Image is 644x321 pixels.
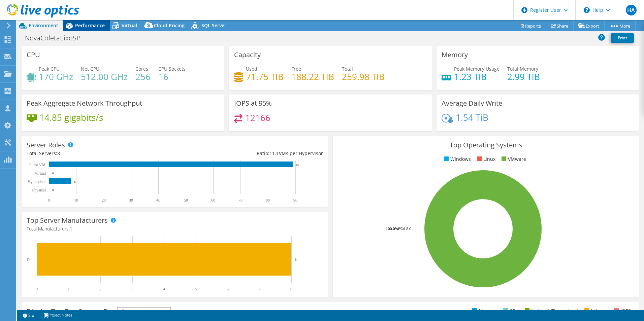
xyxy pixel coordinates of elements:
[118,308,170,316] span: IOPS
[175,150,323,157] div: Ratio: VMs per Hypervisor
[584,7,590,13] svg: \n
[18,311,39,320] a: 2
[471,307,497,315] li: Memory
[500,155,526,163] li: VMware
[245,114,270,121] h4: 12166
[27,141,65,149] h3: Server Roles
[290,287,292,291] text: 8
[35,171,46,176] text: Virtual
[154,22,185,29] span: Cloud Pricing
[27,100,142,107] h3: Peak Aggregate Network Throughput
[342,73,385,80] h4: 259.98 TiB
[296,163,299,167] text: 89
[32,188,46,192] text: Physical
[29,163,45,167] text: Guest VM
[201,22,226,29] span: SQL Server
[68,287,70,291] text: 1
[475,155,495,163] li: Linux
[135,66,148,72] span: Cores
[398,226,411,231] tspan: ESXi 8.0
[163,287,165,291] text: 4
[514,21,546,31] a: Reports
[99,287,101,291] text: 2
[291,73,334,80] h4: 188.22 TiB
[338,141,634,149] h3: Top Operating Systems
[626,5,637,15] span: HA
[57,150,60,156] span: 8
[442,51,468,59] h3: Memory
[211,198,215,203] text: 60
[102,198,106,203] text: 20
[259,287,261,291] text: 7
[74,198,78,203] text: 10
[295,257,297,261] text: 8
[52,188,54,192] text: 0
[234,100,272,107] h3: IOPS at 95%
[81,73,128,80] h4: 512.00 GHz
[507,73,540,80] h4: 2.99 TiB
[74,180,76,183] text: 8
[158,66,186,72] span: CPU Sockets
[269,150,279,156] span: 11.1
[27,257,34,262] text: Dell
[129,198,133,203] text: 30
[131,287,133,291] text: 3
[227,287,229,291] text: 6
[502,307,519,315] li: CPU
[293,198,297,203] text: 90
[122,22,137,29] span: Virtual
[573,21,605,31] a: Export
[81,66,99,72] span: Net CPU
[238,198,243,203] text: 70
[75,22,105,29] span: Performance
[246,66,257,72] span: Used
[39,73,73,80] h4: 170 GHz
[546,21,574,31] a: Share
[291,66,301,72] span: Free
[246,73,284,80] h4: 71.75 TiB
[195,287,197,291] text: 5
[36,287,38,291] text: 0
[27,217,108,224] h3: Top Server Manufacturers
[22,34,91,42] h1: NovaColetaEixoSP
[234,51,261,59] h3: Capacity
[39,311,77,320] a: Project Notes
[507,66,538,72] span: Total Memory
[612,307,631,315] li: IOPS
[48,198,50,203] text: 0
[27,150,175,157] div: Total Servers:
[184,198,188,203] text: 50
[342,66,353,72] span: Total
[158,73,186,80] h4: 16
[523,307,578,315] li: Network Throughput
[454,73,500,80] h4: 1.23 TiB
[604,21,636,31] a: More
[266,198,270,203] text: 80
[442,100,502,107] h3: Average Daily Write
[27,51,40,59] h3: CPU
[156,198,160,203] text: 40
[39,66,60,72] span: Peak CPU
[70,225,72,232] span: 1
[583,307,608,315] li: Latency
[386,226,398,231] tspan: 100.0%
[454,66,500,72] span: Peak Memory Usage
[442,155,471,163] li: Windows
[135,73,151,80] h4: 256
[39,114,103,121] h4: 14.85 gigabits/s
[456,114,488,121] h4: 1.54 TiB
[28,179,46,184] text: Hypervisor
[52,172,54,175] text: 0
[27,225,323,233] h4: Total Manufacturers:
[29,22,58,29] span: Environment
[611,33,634,43] a: Print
